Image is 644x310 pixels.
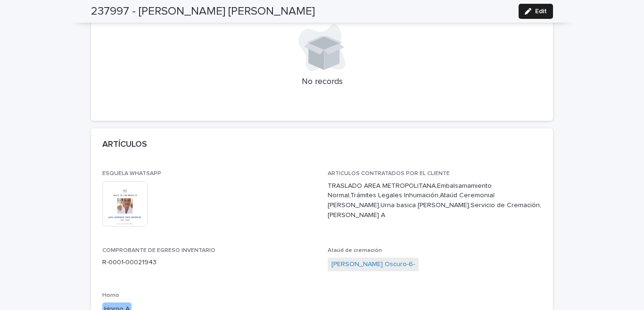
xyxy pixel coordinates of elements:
[328,171,450,176] span: ARTICULOS CONTRATADOS POR EL CLIENTE
[328,181,542,220] p: TRASLADO AREA METROPOLITANA,Embalsamamiento Normal,Trámites Legales Inhumación,Ataúd Ceremonial [...
[102,248,215,253] span: COMPROBANTE DE EGRESO INVENTARIO
[91,5,315,18] h2: 237997 - [PERSON_NAME] [PERSON_NAME]
[102,171,161,176] span: ESQUELA WHATSAPP
[102,293,119,298] span: Horno
[535,8,547,15] span: Edit
[102,258,316,268] p: R-0001-00021943
[331,260,415,269] a: [PERSON_NAME] Oscuro-6-
[519,4,553,19] button: Edit
[102,140,147,150] h2: ARTÍCULOS
[102,77,542,87] p: No records
[328,248,382,253] span: Ataúd de cremación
